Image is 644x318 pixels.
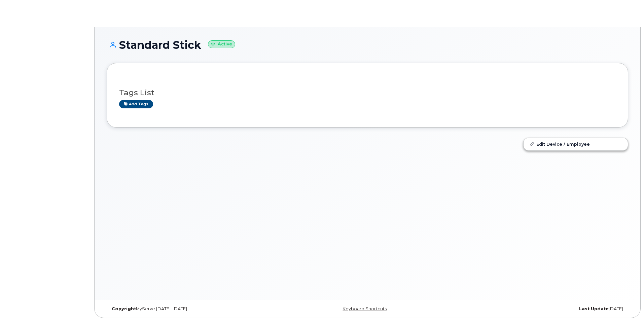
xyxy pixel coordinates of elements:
strong: Last Update [579,306,609,311]
small: Active [208,40,235,48]
div: [DATE] [454,306,628,312]
a: Edit Device / Employee [524,138,628,150]
h1: Standard Stick [107,39,628,51]
a: Keyboard Shortcuts [343,306,387,311]
a: Add tags [119,100,153,108]
div: MyServe [DATE]–[DATE] [107,306,281,312]
strong: Copyright [112,306,136,311]
h3: Tags List [119,89,616,97]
